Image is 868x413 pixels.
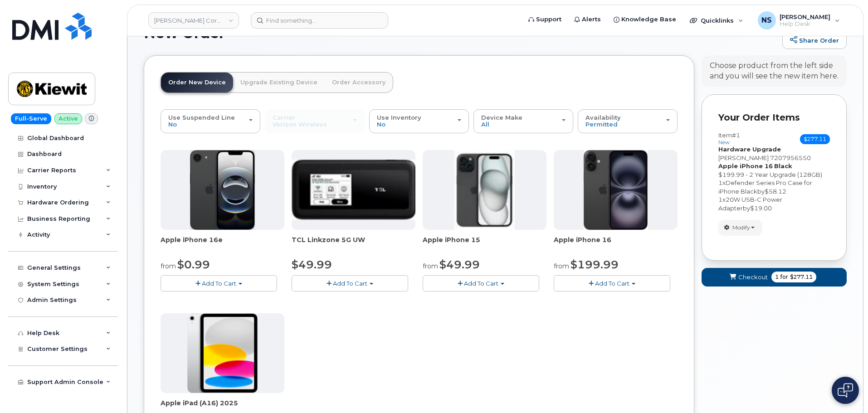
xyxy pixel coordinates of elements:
span: NS [761,15,772,26]
button: Add To Cart [554,275,670,291]
span: for [779,273,790,281]
span: $277.11 [790,273,813,281]
a: Order New Device [161,73,233,92]
button: Device Make All [473,109,573,133]
span: Permitted [585,121,618,128]
strong: Apple iPhone 16 [718,162,773,170]
span: Quicklinks [701,17,734,24]
button: Add To Cart [423,275,539,291]
span: Availability [585,114,621,121]
span: No [377,121,385,128]
span: Add To Cart [333,280,367,287]
span: #1 [732,131,740,139]
img: iphone16e.png [190,150,255,230]
div: Choose product from the left side and you will see the new item here. [710,61,839,82]
a: Order Accessory [325,73,393,92]
div: Apple iPhone 16 [554,235,678,253]
div: Apple iPhone 16e [161,235,284,253]
span: $0.99 [177,258,210,271]
span: $49.99 [292,258,332,271]
span: 7207956550 [770,154,811,161]
span: [PERSON_NAME] [780,13,830,20]
span: 1 [775,273,779,281]
span: No [168,121,177,128]
div: Noah Shelton [751,11,846,29]
strong: Hardware Upgrade [718,146,781,153]
small: from [554,262,569,270]
img: iphone_16_plus.png [584,150,648,230]
span: 1 [718,179,722,186]
span: $49.99 [439,258,480,271]
span: Modify [732,224,750,232]
h1: New Order [144,25,778,41]
img: Open chat [838,383,853,398]
div: TCL Linkzone 5G UW [292,235,415,253]
span: $199.99 [571,258,619,271]
div: Apple iPhone 15 [423,235,546,253]
span: Add To Cart [595,280,629,287]
span: Help Desk [780,20,830,28]
button: Use Inventory No [369,109,469,133]
div: x by [718,179,830,195]
a: Upgrade Existing Device [233,73,325,92]
span: Knowledge Base [621,15,676,24]
img: ipad_11.png [187,313,258,393]
span: 20W USB-C Power Adapter [718,196,782,212]
span: Use Inventory [377,114,421,121]
a: Knowledge Base [607,10,683,29]
span: Checkout [738,273,768,282]
strong: Black [774,162,792,170]
span: 1 [718,196,722,203]
img: iphone15.jpg [454,150,515,230]
span: Add To Cart [464,280,498,287]
button: Add To Cart [292,275,408,291]
p: Your Order Items [718,111,830,124]
small: from [423,262,438,270]
button: Add To Cart [161,275,277,291]
button: Checkout 1 for $277.11 [702,268,847,287]
div: Quicklinks [683,11,750,29]
a: Share Order [782,31,847,49]
span: Alerts [582,15,601,24]
small: from [161,262,176,270]
a: Kiewit Corporation [148,12,239,29]
button: Use Suspended Line No [161,109,260,133]
button: Availability Permitted [578,109,678,133]
span: $58.12 [765,188,786,195]
h3: Item [718,132,740,145]
span: All [481,121,489,128]
small: new [718,139,730,146]
span: [PERSON_NAME] [718,154,769,161]
a: Alerts [568,10,607,29]
span: Device Make [481,114,522,121]
span: $19.00 [750,204,772,212]
span: Defender Series Pro Case for iPhone Black [718,179,812,195]
input: Find something... [251,12,388,29]
span: $277.11 [800,134,830,144]
div: x by [718,195,830,212]
img: linkzone5g.png [292,160,415,219]
a: Support [522,10,568,29]
button: Modify [718,220,762,236]
div: $199.99 - 2 Year Upgrade (128GB) [718,170,830,179]
span: Use Suspended Line [168,114,235,121]
span: Support [536,15,561,24]
span: Add To Cart [202,280,236,287]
